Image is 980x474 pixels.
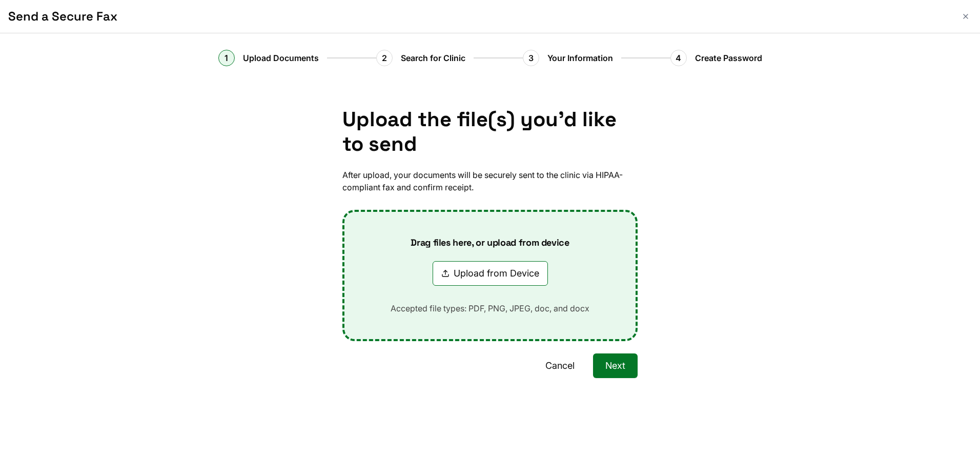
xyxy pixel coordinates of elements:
[523,50,539,66] div: 3
[342,169,638,193] p: After upload, your documents will be securely sent to the clinic via HIPAA-compliant fax and conf...
[394,236,585,249] p: Drag files here, or upload from device
[8,8,951,25] h1: Send a Secure Fax
[593,353,638,378] button: Next
[533,353,587,378] button: Cancel
[433,261,548,286] button: Upload from Device
[959,10,972,23] button: Close
[243,52,319,64] span: Upload Documents
[376,50,393,66] div: 2
[547,52,613,64] span: Your Information
[670,50,687,66] div: 4
[374,302,606,314] p: Accepted file types: PDF, PNG, JPEG, doc, and docx
[342,107,638,156] h1: Upload the file(s) you'd like to send
[218,50,235,66] div: 1
[401,52,465,64] span: Search for Clinic
[695,52,762,64] span: Create Password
